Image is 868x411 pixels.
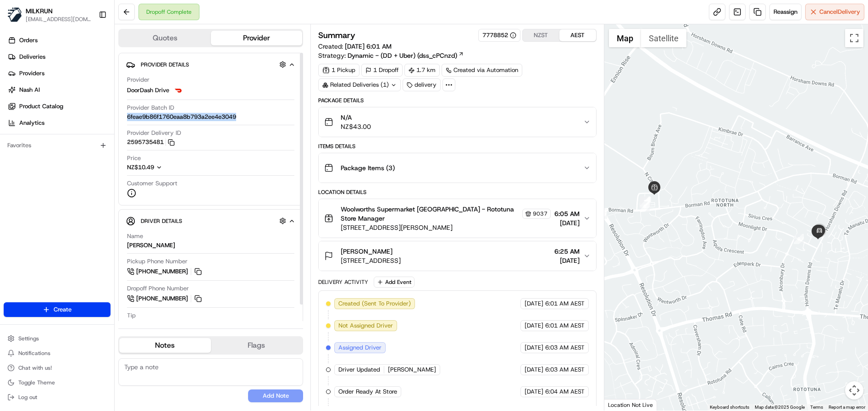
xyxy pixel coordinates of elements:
button: Notifications [4,347,111,360]
span: NZ$43.00 [341,122,371,131]
span: [DATE] [525,300,543,308]
a: Providers [4,66,114,81]
span: Toggle Theme [18,379,55,386]
button: Toggle Theme [4,376,111,389]
button: Create [4,302,111,317]
div: 7778852 [482,31,516,39]
span: [PHONE_NUMBER] [136,267,188,276]
span: Create [54,305,72,314]
span: NZ$10.49 [127,163,154,171]
div: [PERSON_NAME] [127,241,175,250]
span: [DATE] [525,322,543,330]
span: Name [127,232,143,240]
img: Google [607,399,637,411]
span: Deliveries [19,53,45,61]
h3: Summary [318,31,355,39]
a: Open this area in Google Maps (opens a new window) [607,399,637,411]
span: Settings [18,335,39,342]
a: Deliveries [4,50,114,64]
a: Created via Automation [442,64,522,77]
a: Nash AI [4,83,114,97]
span: Created: [318,42,392,51]
span: 6:01 AM AEST [545,300,585,308]
a: Report a map error [829,405,865,410]
span: [DATE] [554,256,580,265]
div: Strategy: [318,51,464,60]
span: Provider Details [141,61,189,68]
span: [DATE] [525,344,543,352]
span: [STREET_ADDRESS][PERSON_NAME] [341,223,551,232]
button: Toggle fullscreen view [845,29,863,47]
span: 6:03 AM AEST [545,366,585,374]
span: Tip [127,311,136,320]
button: Show satellite imagery [641,29,686,47]
button: Driver Details [126,213,295,228]
span: Package Items ( 3 ) [341,163,395,172]
span: Dynamic - (DD + Uber) (dss_cPCnzd) [348,51,457,60]
div: Package Details [318,97,597,104]
span: Driver Details [141,217,182,225]
span: Nash AI [19,86,40,94]
button: Flags [211,338,303,353]
button: Keyboard shortcuts [710,404,749,411]
button: N/ANZ$43.00 [319,107,596,137]
div: Location Details [318,189,597,196]
button: NZ$10.49 [127,163,208,172]
div: 1 Dropoff [361,64,403,77]
button: AEST [559,29,596,41]
a: Product Catalog [4,99,114,114]
div: NZ$0.00 [127,321,150,329]
button: Map camera controls [845,381,863,400]
span: [PERSON_NAME] [341,247,393,256]
div: 7 [640,197,650,207]
span: Chat with us! [18,364,52,372]
span: [DATE] [525,388,543,396]
span: Product Catalog [19,102,63,111]
div: 1.7 km [404,64,440,77]
a: Terms (opens in new tab) [810,405,823,410]
div: Related Deliveries (1) [318,78,401,91]
span: Notifications [18,350,50,357]
button: Notes [119,338,211,353]
span: [EMAIL_ADDRESS][DOMAIN_NAME] [26,16,91,23]
span: [DATE] [554,218,580,228]
span: DoorDash Drive [127,86,169,94]
button: Provider [211,31,303,45]
button: Quotes [119,31,211,45]
span: Reassign [774,8,797,16]
button: MILKRUN [26,6,53,16]
span: 6:04 AM AEST [545,388,585,396]
button: [PHONE_NUMBER] [127,267,203,277]
span: Order Ready At Store [338,388,397,396]
div: Favorites [4,138,111,153]
button: Provider Details [126,57,295,72]
span: Not Assigned Driver [338,322,393,330]
span: [STREET_ADDRESS] [341,256,401,265]
div: 9 [794,234,804,244]
span: [DATE] 6:01 AM [345,42,392,50]
span: 6:25 AM [554,247,580,256]
span: Provider [127,76,149,84]
a: [PHONE_NUMBER] [127,294,203,304]
span: Provider Delivery ID [127,129,181,137]
span: Dropoff Phone Number [127,284,189,293]
button: [PERSON_NAME][STREET_ADDRESS]6:25 AM[DATE] [319,241,596,271]
span: 6:03 AM AEST [545,344,585,352]
img: doordash_logo_v2.png [173,85,184,96]
span: 6feae9b86f1760eaa8b793a2ee4e3049 [127,113,236,121]
span: Provider Batch ID [127,104,174,112]
span: Woolworths Supermarket [GEOGRAPHIC_DATA] - Rototuna Store Manager [341,205,520,223]
a: Dynamic - (DD + Uber) (dss_cPCnzd) [348,51,464,60]
button: Settings [4,332,111,345]
button: NZST [523,29,559,41]
button: Chat with us! [4,361,111,374]
a: Analytics [4,116,114,130]
span: Pickup Phone Number [127,257,188,266]
button: Log out [4,391,111,404]
span: 6:01 AM AEST [545,322,585,330]
button: Woolworths Supermarket [GEOGRAPHIC_DATA] - Rototuna Store Manager9037[STREET_ADDRESS][PERSON_NAME... [319,199,596,238]
span: Map data ©2025 Google [755,405,805,410]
